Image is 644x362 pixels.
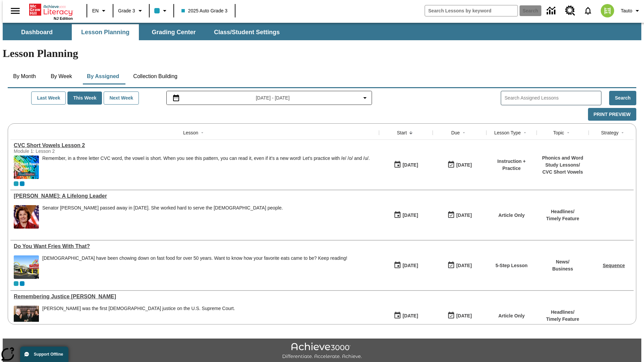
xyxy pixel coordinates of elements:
[601,129,619,136] div: Strategy
[45,68,78,84] button: By Week
[402,312,418,320] div: [DATE]
[3,23,641,40] div: SubNavbar
[104,92,139,105] button: Next Week
[546,309,579,316] p: Headlines /
[603,263,625,268] a: Sequence
[3,24,70,40] button: Dashboard
[82,68,124,84] button: By Assigned
[579,2,597,19] a: Notifications
[128,68,183,84] button: Collection Building
[14,243,376,249] a: Do You Want Fries With That?, Lessons
[42,205,283,229] div: Senator Dianne Feinstein passed away in September 2023. She worked hard to serve the American peo...
[54,16,73,20] span: NJ Edition
[42,306,235,329] div: Sandra Day O'Connor was the first female justice on the U.S. Supreme Court.
[183,129,198,136] div: Lesson
[14,294,376,300] a: Remembering Justice O'Connor, Lessons
[597,2,618,19] button: Select a new avatar
[198,129,206,137] button: Sort
[42,306,235,311] div: [PERSON_NAME] was the first [DEMOGRAPHIC_DATA] justice on the U.S. Supreme Court.
[31,92,66,105] button: Last Week
[456,161,472,169] div: [DATE]
[552,258,573,265] p: News /
[14,142,376,148] a: CVC Short Vowels Lesson 2, Lessons
[169,94,369,102] button: Select the date range menu item
[445,309,474,322] button: 09/19/25: Last day the lesson can be accessed
[42,255,347,279] div: Americans have been chowing down on fast food for over 50 years. Want to know how your favorite e...
[20,347,68,362] button: Support Offline
[42,156,370,179] div: Remember, in a three letter CVC word, the vowel is short. When you see this pattern, you can read...
[3,47,641,60] h1: Lesson Planning
[445,159,474,171] button: 09/19/25: Last day the lesson can be accessed
[14,156,39,179] img: CVC Short Vowels Lesson 2.
[543,2,561,20] a: Data Center
[456,312,472,320] div: [DATE]
[42,205,283,211] div: Senator [PERSON_NAME] passed away in [DATE]. She worked hard to serve the [DEMOGRAPHIC_DATA] people.
[391,209,420,222] button: 09/19/25: First time the lesson was available
[504,93,601,103] input: Search Assigned Lessons
[67,92,102,105] button: This Week
[42,156,370,161] p: Remember, in a three letter CVC word, the vowel is short. When you see this pattern, you can read...
[115,5,147,17] button: Grade: Grade 3, Select a grade
[456,261,472,270] div: [DATE]
[14,306,39,329] img: Chief Justice Warren Burger, wearing a black robe, holds up his right hand and faces Sandra Day O...
[29,2,73,20] div: Home
[391,159,420,171] button: 09/19/25: First time the lesson was available
[14,142,376,148] div: CVC Short Vowels Lesson 2
[209,24,285,40] button: Class/Student Settings
[14,193,376,199] a: Dianne Feinstein: A Lifelong Leader, Lessons
[588,108,636,121] button: Print Preview
[14,243,376,249] div: Do You Want Fries With That?
[495,262,528,269] p: 5-Step Lesson
[42,255,347,261] div: [DEMOGRAPHIC_DATA] have been chowing down on fast food for over 50 years. Want to know how your f...
[20,281,24,286] div: OL 2025 Auto Grade 4
[553,129,564,136] div: Topic
[29,3,73,16] a: Home
[498,312,525,319] p: Article Only
[92,7,99,14] span: EN
[619,129,627,137] button: Sort
[490,158,533,172] p: Instruction + Practice
[451,129,460,136] div: Due
[402,161,418,169] div: [DATE]
[609,91,636,105] button: Search
[552,265,573,273] p: Business
[601,4,614,17] img: avatar image
[3,24,286,40] div: SubNavbar
[5,1,25,21] button: Open side menu
[407,129,415,137] button: Sort
[397,129,407,136] div: Start
[391,309,420,322] button: 09/19/25: First time the lesson was available
[621,7,632,14] span: Tauto
[521,129,529,137] button: Sort
[14,281,18,286] div: Current Class
[152,5,171,17] button: Class color is light blue. Change class color
[402,261,418,270] div: [DATE]
[14,255,39,279] img: One of the first McDonald's stores, with the iconic red sign and golden arches.
[456,211,472,220] div: [DATE]
[72,24,139,40] button: Lesson Planning
[445,259,474,272] button: 09/19/25: Last day the lesson can be accessed
[118,7,135,14] span: Grade 3
[20,181,24,186] div: OL 2025 Auto Grade 4
[14,193,376,199] div: Dianne Feinstein: A Lifelong Leader
[256,95,290,102] span: [DATE] - [DATE]
[546,215,579,222] p: Timely Feature
[391,259,420,272] button: 09/19/25: First time the lesson was available
[181,7,228,14] span: 2025 Auto Grade 3
[14,205,39,229] img: Senator Dianne Feinstein of California smiles with the U.S. flag behind her.
[402,211,418,220] div: [DATE]
[14,294,376,300] div: Remembering Justice O'Connor
[140,24,207,40] button: Grading Center
[14,181,18,186] span: Current Class
[89,5,111,17] button: Language: EN, Select a language
[8,68,41,84] button: By Month
[34,352,63,357] span: Support Offline
[361,94,369,102] svg: Collapse Date Range Filter
[494,129,521,136] div: Lesson Type
[14,148,114,154] div: Module 1: Lesson 2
